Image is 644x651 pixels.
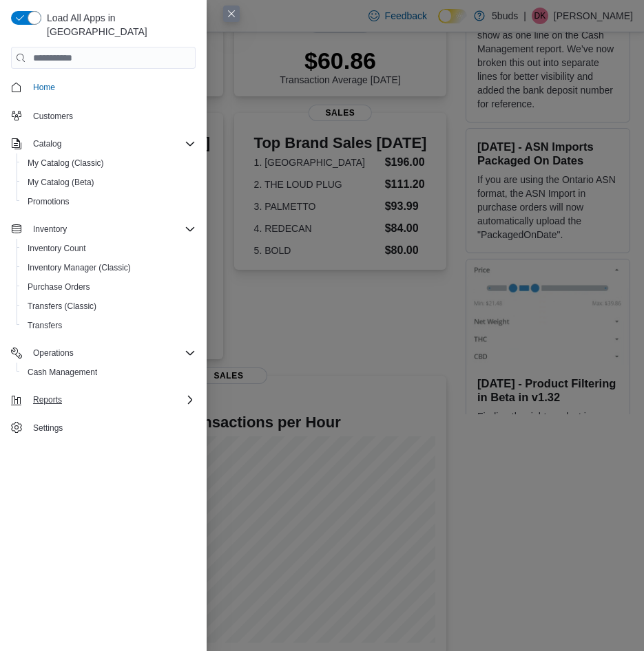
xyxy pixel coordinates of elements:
span: My Catalog (Beta) [28,177,94,188]
a: Cash Management [22,364,103,381]
span: Cash Management [28,367,97,378]
button: Home [6,77,201,97]
button: Inventory [28,221,72,237]
button: My Catalog (Beta) [17,173,201,192]
button: Inventory Count [17,239,201,258]
button: Customers [6,105,201,125]
span: Reports [28,392,196,408]
button: Inventory Manager (Classic) [17,258,201,277]
span: Settings [33,423,63,434]
button: Close this dialog [223,6,240,22]
span: Inventory [33,224,67,235]
a: Promotions [22,193,75,210]
span: Catalog [28,136,196,152]
span: Inventory Manager (Classic) [22,259,196,276]
button: Reports [6,390,201,409]
span: Inventory [28,221,196,237]
button: Promotions [17,192,201,211]
span: Operations [28,345,196,361]
button: Transfers [17,316,201,335]
a: Transfers [22,317,67,334]
button: Operations [6,343,201,363]
a: Customers [28,108,79,125]
a: Settings [28,420,68,436]
button: Catalog [28,136,67,152]
span: Purchase Orders [28,281,90,292]
span: Transfers (Classic) [22,298,196,314]
span: Promotions [22,193,196,210]
span: Reports [33,394,62,405]
a: Inventory Count [22,240,92,257]
button: Catalog [6,134,201,153]
button: Transfers (Classic) [17,297,201,316]
span: Load All Apps in [GEOGRAPHIC_DATA] [41,11,196,39]
span: Purchase Orders [22,279,196,295]
span: Operations [33,348,74,359]
span: Cash Management [22,364,196,381]
span: My Catalog (Beta) [22,174,196,191]
a: My Catalog (Classic) [22,155,110,171]
span: My Catalog (Classic) [28,158,104,169]
button: Settings [6,418,201,438]
button: My Catalog (Classic) [17,153,201,173]
span: Inventory Manager (Classic) [28,262,131,273]
button: Operations [28,345,79,361]
span: Transfers (Classic) [28,301,96,312]
a: My Catalog (Beta) [22,174,100,191]
span: Customers [33,111,73,122]
a: Transfers (Classic) [22,298,102,314]
a: Purchase Orders [22,279,96,295]
button: Cash Management [17,363,201,382]
span: Customers [28,107,196,124]
span: Promotions [28,196,70,207]
span: Home [33,82,55,93]
span: Settings [28,419,196,436]
button: Reports [28,392,67,408]
span: Inventory Count [22,240,196,257]
span: Transfers [22,317,196,334]
span: Inventory Count [28,243,86,254]
button: Inventory [6,220,201,239]
nav: Complex example [11,72,196,440]
a: Inventory Manager (Classic) [22,259,136,276]
span: Home [28,78,196,96]
span: My Catalog (Classic) [22,155,196,171]
span: Catalog [33,138,61,149]
button: Purchase Orders [17,277,201,297]
a: Home [28,79,61,96]
span: Transfers [28,320,62,331]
